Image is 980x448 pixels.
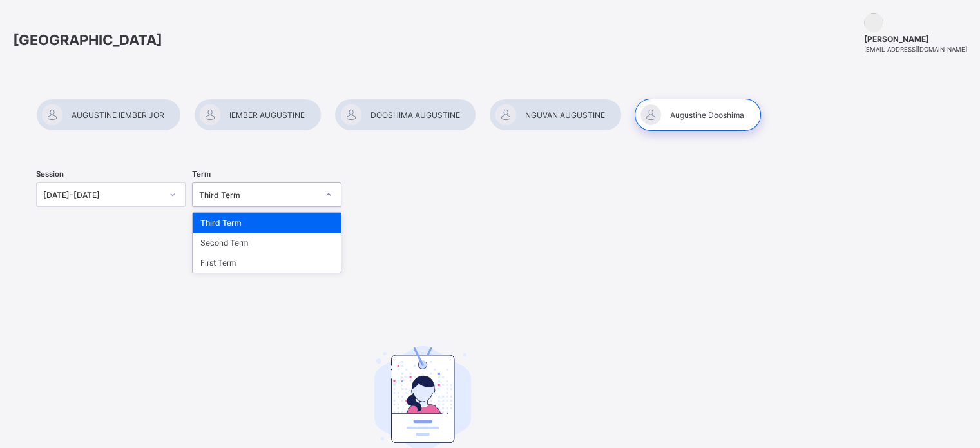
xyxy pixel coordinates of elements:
[864,46,967,53] span: [EMAIL_ADDRESS][DOMAIN_NAME]
[43,190,162,200] div: [DATE]-[DATE]
[199,190,318,200] div: Third Term
[193,253,341,273] div: First Term
[36,170,64,179] span: Session
[193,213,341,233] div: Third Term
[193,233,341,253] div: Second Term
[864,34,967,44] span: [PERSON_NAME]
[192,170,211,179] span: Term
[13,32,162,48] span: [GEOGRAPHIC_DATA]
